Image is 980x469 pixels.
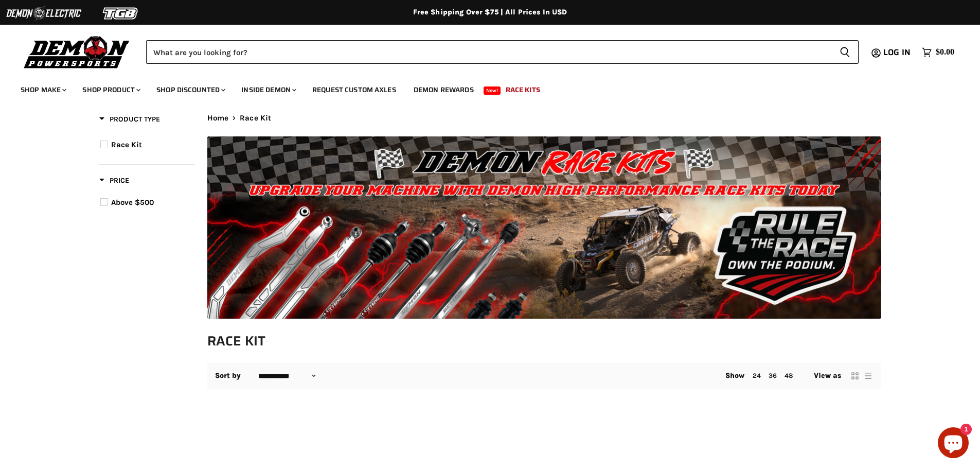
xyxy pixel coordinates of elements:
[82,4,159,23] img: TGB Logo 2
[111,198,154,207] span: Above $500
[879,48,917,57] a: Log in
[13,79,73,100] a: Shop Make
[305,79,404,100] a: Request Custom Axles
[111,140,142,149] span: Race Kit
[99,176,129,185] span: Price
[785,372,793,379] a: 48
[207,363,881,389] nav: Collection utilities
[484,86,501,95] span: New!
[75,79,147,100] a: Shop Product
[769,372,777,379] a: 36
[215,372,241,380] label: Sort by
[831,40,859,64] button: Search
[850,371,860,381] button: grid view
[207,136,881,319] img: Race Kit
[207,114,881,123] nav: Breadcrumbs
[5,4,82,23] img: Demon Electric Logo 2
[240,114,271,123] span: Race Kit
[498,79,548,100] a: Race Kits
[917,45,959,60] a: $0.00
[725,371,745,380] span: Show
[99,115,160,124] span: Product Type
[146,40,831,64] input: Search
[406,79,482,100] a: Demon Rewards
[883,46,911,59] span: Log in
[863,371,874,381] button: list view
[936,47,954,57] span: $0.00
[234,79,302,100] a: Inside Demon
[207,114,229,123] a: Home
[99,114,160,127] button: Filter by Product Type
[207,333,881,350] h1: Race Kit
[99,114,194,222] div: Product filter
[146,40,859,64] form: Product
[79,8,902,17] div: Free Shipping Over $75 | All Prices In USD
[935,427,972,461] inbox-online-store-chat: Shopify online store chat
[99,176,129,188] button: Filter by Price
[21,33,133,70] img: Demon Powersports
[753,372,761,379] a: 24
[13,75,952,100] ul: Main menu
[814,372,842,380] span: View as
[149,79,231,100] a: Shop Discounted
